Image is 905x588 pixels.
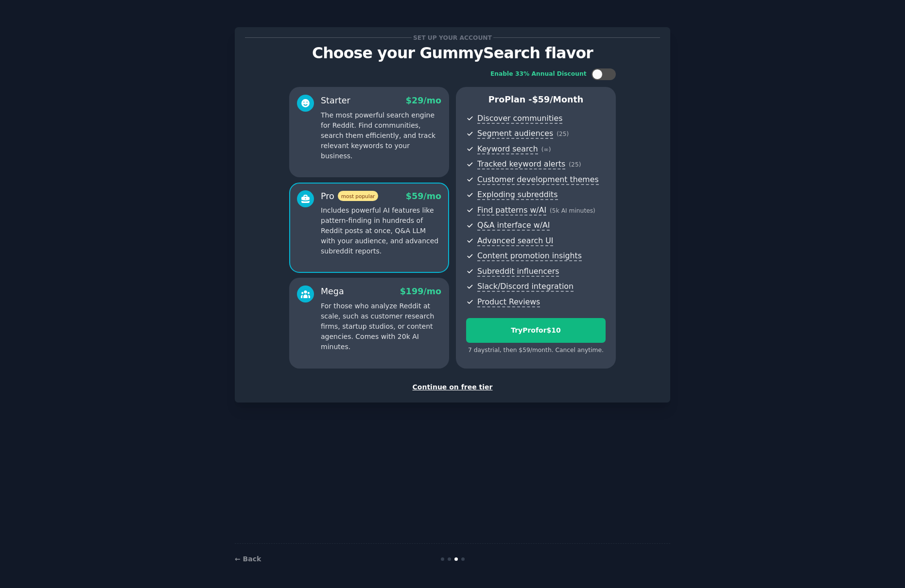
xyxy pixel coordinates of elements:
span: Keyword search [477,144,538,154]
p: Includes powerful AI features like pattern-finding in hundreds of Reddit posts at once, Q&A LLM w... [321,205,441,256]
span: Segment audiences [477,129,553,139]
span: $ 199 /mo [400,286,441,296]
div: Pro [321,190,378,202]
span: ( 5k AI minutes ) [550,207,595,214]
button: TryProfor$10 [466,318,606,343]
span: Content promotion insights [477,251,582,261]
span: Slack/Discord integration [477,282,574,292]
span: Set up your account [412,33,494,43]
span: $ 59 /month [532,95,584,104]
span: Product Reviews [477,297,540,307]
span: ( 25 ) [569,161,581,168]
span: Advanced search UI [477,236,553,246]
span: $ 29 /mo [406,96,441,105]
span: Exploding subreddits [477,190,557,200]
div: Try Pro for $10 [467,325,605,336]
p: Choose your GummySearch flavor [245,45,660,62]
span: $ 59 /mo [406,191,441,201]
span: Tracked keyword alerts [477,159,565,169]
a: ← Back [235,555,261,563]
span: Q&A interface w/AI [477,220,550,231]
div: Mega [321,286,344,298]
span: ( ∞ ) [541,146,551,153]
p: For those who analyze Reddit at scale, such as customer research firms, startup studios, or conte... [321,301,441,352]
div: Continue on free tier [245,382,660,392]
span: most popular [338,191,379,201]
span: Find patterns w/AI [477,205,546,216]
p: The most powerful search engine for Reddit. Find communities, search them efficiently, and track ... [321,110,441,161]
div: Enable 33% Annual Discount [490,70,587,79]
span: Discover communities [477,114,562,124]
span: ( 25 ) [557,131,569,137]
div: Starter [321,95,350,107]
span: Subreddit influencers [477,267,559,277]
span: Customer development themes [477,175,599,185]
p: Pro Plan - [466,94,606,106]
div: 7 days trial, then $ 59 /month . Cancel anytime. [466,346,606,355]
